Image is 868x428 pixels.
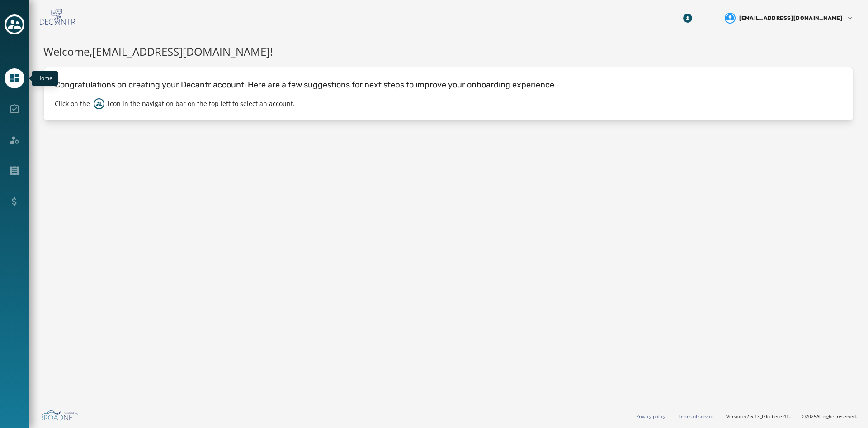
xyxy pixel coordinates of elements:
p: Click on the [55,99,90,108]
h1: Welcome, [EMAIL_ADDRESS][DOMAIN_NAME] ! [43,43,854,60]
p: Congratulations on creating your Decantr account! Here are a few suggestions for next steps to im... [55,78,842,91]
div: Home [32,71,58,86]
button: Toggle account select drawer [5,14,24,34]
a: Privacy policy [636,413,665,419]
a: Navigate to Home [5,68,24,88]
span: [EMAIL_ADDRESS][DOMAIN_NAME] [739,14,843,22]
p: icon in the navigation bar on the top left to select an account. [108,99,295,108]
button: Download Menu [679,10,696,26]
button: User settings [721,9,857,27]
span: © 2025 All rights reserved. [802,413,857,419]
span: Version [726,413,795,420]
span: v2.5.13_f2fccbecef41a56588405520c543f5f958952a99 [744,413,795,420]
a: Terms of service [678,413,714,419]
